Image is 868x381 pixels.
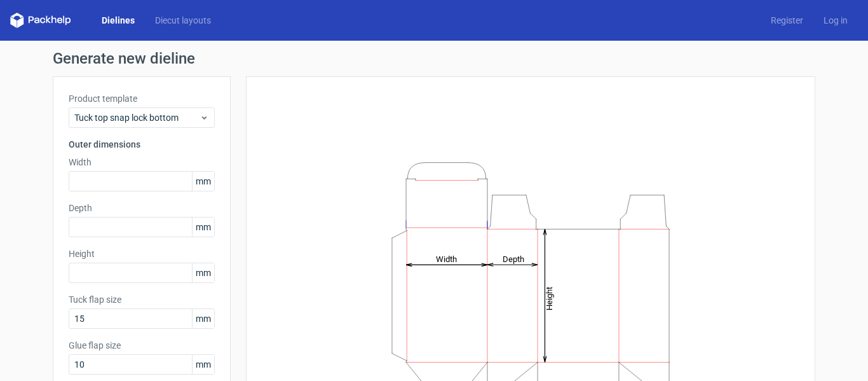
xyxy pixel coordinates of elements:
[92,14,145,27] a: Dielines
[69,156,215,169] label: Width
[192,172,214,191] span: mm
[813,14,858,27] a: Log in
[192,309,214,328] span: mm
[145,14,221,27] a: Diecut layouts
[69,247,215,260] label: Height
[503,254,524,263] tspan: Depth
[192,263,214,282] span: mm
[74,111,200,124] span: Tuck top snap lock bottom
[436,254,457,263] tspan: Width
[69,92,215,105] label: Product template
[192,355,214,374] span: mm
[545,286,554,310] tspan: Height
[761,14,813,27] a: Register
[69,138,215,151] h3: Outer dimensions
[192,218,214,237] span: mm
[69,293,215,306] label: Tuck flap size
[69,202,215,214] label: Depth
[69,339,215,352] label: Glue flap size
[53,51,815,66] h1: Generate new dieline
